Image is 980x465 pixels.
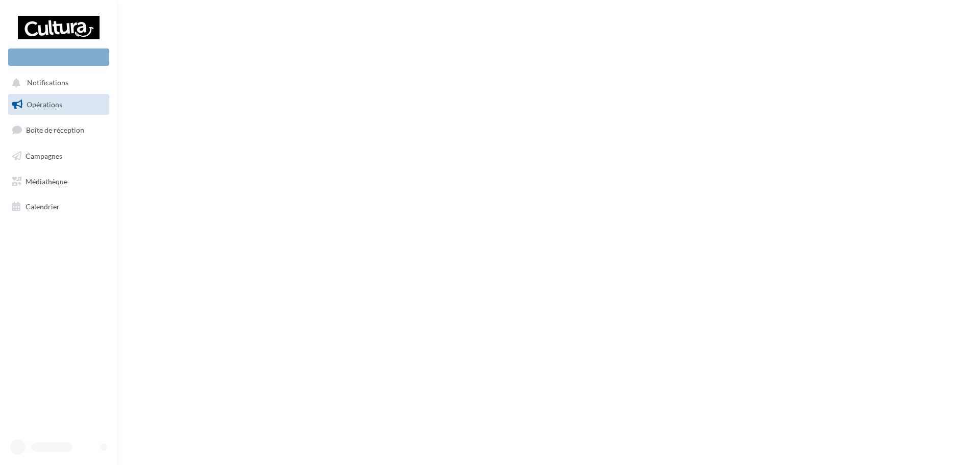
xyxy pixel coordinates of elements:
span: Calendrier [26,202,60,211]
a: Campagnes [6,145,111,167]
span: Médiathèque [26,177,67,185]
a: Boîte de réception [6,119,111,141]
span: Boîte de réception [26,126,84,134]
span: Opérations [27,100,62,109]
span: Campagnes [26,152,62,160]
div: Nouvelle campagne [8,48,109,66]
a: Calendrier [6,196,111,217]
span: Notifications [27,79,68,87]
a: Opérations [6,94,111,115]
a: Médiathèque [6,171,111,192]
